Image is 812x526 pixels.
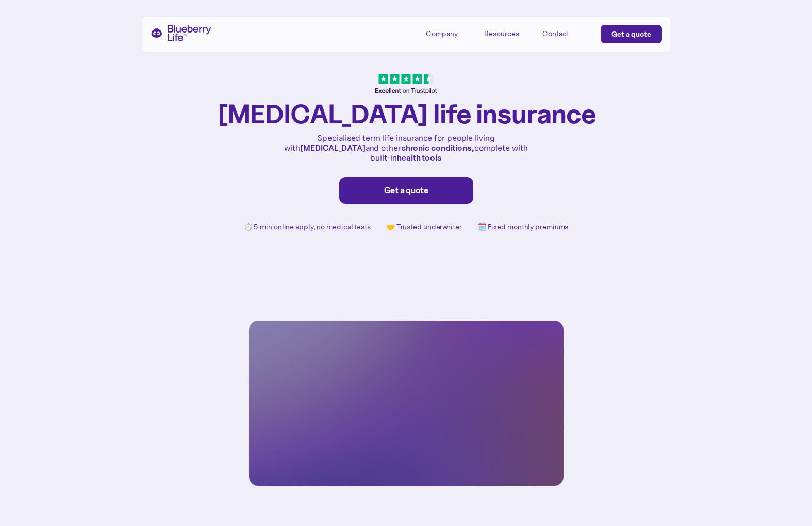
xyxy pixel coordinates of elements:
div: Contact [542,29,569,38]
div: Company [426,29,458,38]
strong: [MEDICAL_DATA] [300,142,366,153]
a: Contact [542,25,589,42]
div: Company [426,25,472,42]
div: Get a quote [350,185,462,196]
h1: [MEDICAL_DATA] life insurance [217,100,596,128]
div: Resources [484,29,519,38]
p: ⏱️ 5 min online apply, no medical tests [244,222,371,231]
p: Specialised term life insurance for people living with and other complete with built-in [283,133,530,163]
p: 🤝 Trusted underwriter [386,222,462,231]
div: Resources [484,25,531,42]
a: home [151,25,211,41]
div: Get a quote [611,29,651,39]
p: 🗓️ Fixed monthly premiums [477,222,569,231]
a: Get a quote [339,177,473,204]
strong: chronic conditions, [401,142,474,153]
strong: health tools [397,152,442,163]
a: Get a quote [601,25,662,43]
